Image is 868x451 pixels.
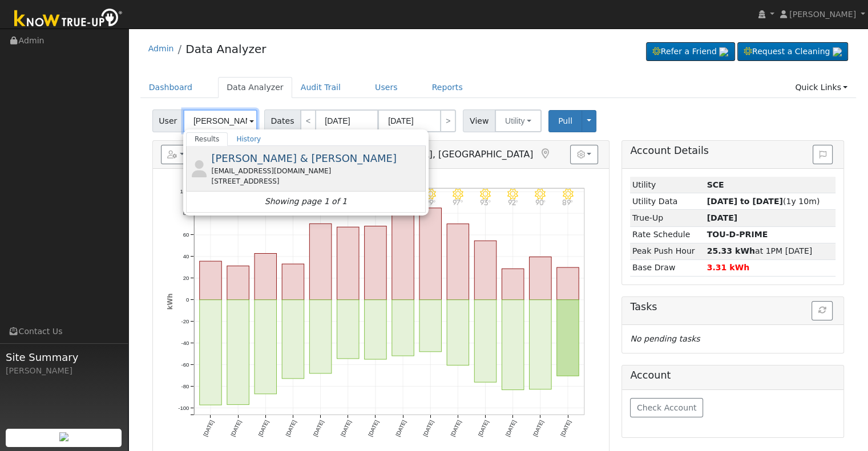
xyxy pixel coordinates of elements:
[449,419,462,437] text: [DATE]
[228,132,269,146] a: History
[477,419,490,437] text: [DATE]
[183,109,257,132] input: Select a User
[183,253,189,259] text: 40
[558,116,572,125] span: Pull
[229,419,243,437] text: [DATE]
[630,210,705,226] td: True-Up
[282,300,304,379] rect: onclick=""
[630,398,703,417] button: Check Account
[502,269,524,300] rect: onclick=""
[476,200,495,206] p: 93°
[706,263,749,272] strong: 3.31 kWh
[539,148,551,160] a: Map
[453,189,463,200] i: 8/13 - Clear
[557,267,579,300] rect: onclick=""
[181,383,189,389] text: -80
[706,197,782,206] strong: [DATE] to [DATE]
[812,301,833,320] button: Refresh
[257,419,270,437] text: [DATE]
[264,109,301,132] span: Dates
[463,109,495,132] span: View
[630,193,705,210] td: Utility Data
[630,145,835,157] h5: Account Details
[180,188,189,194] text: 100
[366,77,406,98] a: Users
[183,231,189,238] text: 60
[833,47,842,56] img: retrieve
[338,149,534,160] span: [GEOGRAPHIC_DATA], [GEOGRAPHIC_DATA]
[706,213,737,222] strong: [DATE]
[6,350,122,365] span: Site Summary
[9,6,128,32] img: Know True-Up
[789,10,856,19] span: [PERSON_NAME]
[719,47,728,56] img: retrieve
[152,109,184,132] span: User
[300,109,316,132] a: <
[186,132,228,146] a: Results
[562,189,573,200] i: 8/17 - Clear
[282,264,304,300] rect: onclick=""
[255,300,277,394] rect: onclick=""
[185,42,266,56] a: Data Analyzer
[529,300,551,389] rect: onclick=""
[227,266,249,300] rect: onclick=""
[425,189,436,200] i: 8/12 - Clear
[367,419,380,437] text: [DATE]
[148,44,174,53] a: Admin
[706,180,724,189] strong: ID: ROHETDFCV, authorized: 11/25/24
[495,109,542,132] button: Utility
[165,294,173,310] text: kWh
[706,246,754,255] strong: 25.33 kWh
[507,189,518,200] i: 8/15 - Clear
[309,300,332,373] rect: onclick=""
[532,419,545,437] text: [DATE]
[474,241,496,300] rect: onclick=""
[394,419,407,437] text: [DATE]
[630,226,705,243] td: Rate Schedule
[181,318,189,324] text: -20
[202,419,215,437] text: [DATE]
[255,254,277,300] rect: onclick=""
[440,109,456,132] a: >
[392,211,414,300] rect: onclick=""
[558,200,578,206] p: 89°
[199,300,221,405] rect: onclick=""
[419,300,442,352] rect: onclick=""
[706,230,768,239] strong: 54
[737,42,848,62] a: Request a Cleaning
[502,300,524,390] rect: onclick=""
[504,419,517,437] text: [DATE]
[312,419,325,437] text: [DATE]
[59,432,68,441] img: retrieve
[183,210,189,216] text: 80
[186,296,189,303] text: 0
[339,419,352,437] text: [DATE]
[474,300,496,382] rect: onclick=""
[559,419,572,437] text: [DATE]
[423,77,471,98] a: Reports
[447,300,469,365] rect: onclick=""
[140,77,201,98] a: Dashboard
[630,259,705,276] td: Base Draw
[813,145,833,164] button: Issue History
[6,365,122,377] div: [PERSON_NAME]
[630,177,705,193] td: Utility
[630,301,835,313] h5: Tasks
[548,110,582,132] button: Pull
[646,42,735,62] a: Refer a Friend
[309,224,332,300] rect: onclick=""
[535,189,546,200] i: 8/16 - Clear
[448,200,467,206] p: 97°
[337,300,359,359] rect: onclick=""
[183,275,189,281] text: 20
[786,77,856,98] a: Quick Links
[447,224,469,300] rect: onclick=""
[630,243,705,259] td: Peak Push Hour
[480,189,491,200] i: 8/14 - Clear
[218,77,292,98] a: Data Analyzer
[181,340,189,346] text: -40
[503,200,523,206] p: 92°
[181,361,189,368] text: -60
[637,403,697,412] span: Check Account
[630,334,700,343] i: No pending tasks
